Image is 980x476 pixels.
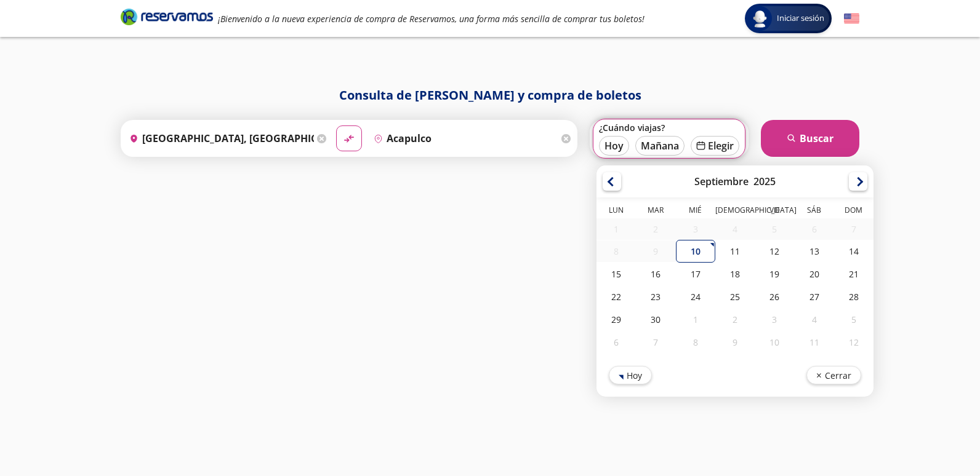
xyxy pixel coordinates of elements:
[834,240,874,263] div: 14-Sep-25
[755,218,794,240] div: 05-Sep-25
[761,120,859,157] button: Buscar
[794,308,833,331] div: 04-Oct-25
[794,218,833,240] div: 06-Sep-25
[124,123,314,154] input: Buscar Origen
[772,12,829,25] span: Iniciar sesión
[121,7,213,26] i: Brand Logo
[369,123,558,154] input: Buscar Destino
[676,218,715,240] div: 03-Sep-25
[755,331,794,354] div: 10-Oct-25
[806,366,861,384] button: Cerrar
[715,308,755,331] div: 02-Oct-25
[834,308,874,331] div: 05-Oct-25
[596,218,636,240] div: 01-Sep-25
[753,175,776,188] div: 2025
[715,331,755,354] div: 09-Oct-25
[834,331,874,354] div: 12-Oct-25
[218,13,645,25] em: ¡Bienvenido a la nueva experiencia de compra de Reservamos, una forma más sencilla de comprar tus...
[121,7,213,30] a: Brand Logo
[834,285,874,308] div: 28-Sep-25
[715,240,755,263] div: 11-Sep-25
[596,308,636,331] div: 29-Sep-25
[596,263,636,285] div: 15-Sep-25
[636,240,675,262] div: 09-Sep-25
[676,240,715,263] div: 10-Sep-25
[755,240,794,263] div: 12-Sep-25
[599,122,739,133] label: ¿Cuándo viajas?
[755,205,794,218] th: Viernes
[596,285,636,308] div: 22-Sep-25
[596,240,636,262] div: 08-Sep-25
[636,263,675,285] div: 16-Sep-25
[794,205,833,218] th: Sábado
[715,263,755,285] div: 18-Sep-25
[691,136,739,156] button: Elegir
[794,240,833,263] div: 13-Sep-25
[715,285,755,308] div: 25-Sep-25
[121,86,859,105] h1: Consulta de [PERSON_NAME] y compra de boletos
[794,331,833,354] div: 11-Oct-25
[755,263,794,285] div: 19-Sep-25
[834,263,874,285] div: 21-Sep-25
[596,205,636,218] th: Lunes
[609,366,652,384] button: Hoy
[596,331,636,354] div: 06-Oct-25
[635,136,685,156] button: Mañana
[676,331,715,354] div: 08-Oct-25
[636,205,675,218] th: Martes
[715,218,755,240] div: 04-Sep-25
[636,331,675,354] div: 07-Oct-25
[794,285,833,308] div: 27-Sep-25
[794,263,833,285] div: 20-Sep-25
[755,285,794,308] div: 26-Sep-25
[636,218,675,240] div: 02-Sep-25
[755,308,794,331] div: 03-Oct-25
[694,175,749,188] div: Septiembre
[676,285,715,308] div: 24-Sep-25
[676,308,715,331] div: 01-Oct-25
[834,218,874,240] div: 07-Sep-25
[636,285,675,308] div: 23-Sep-25
[676,205,715,218] th: Miércoles
[715,205,755,218] th: Jueves
[599,136,629,156] button: Hoy
[834,205,874,218] th: Domingo
[636,308,675,331] div: 30-Sep-25
[676,263,715,285] div: 17-Sep-25
[844,11,859,26] button: English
